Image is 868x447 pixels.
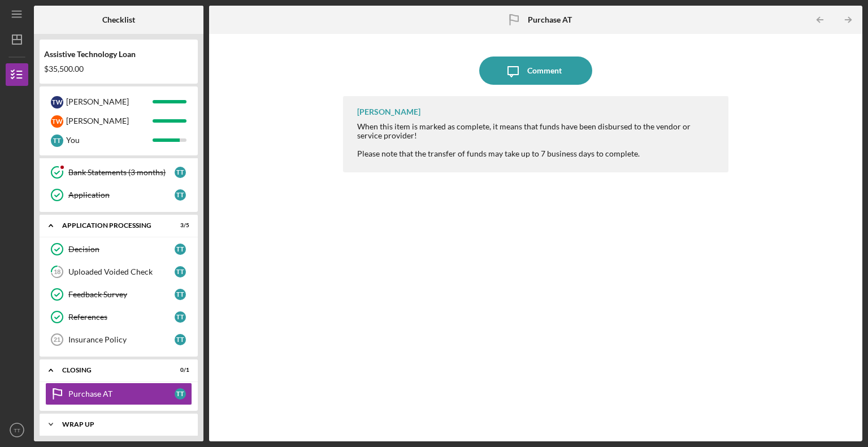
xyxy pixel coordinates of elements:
[528,15,572,24] b: Purchase AT
[175,388,186,400] div: T T
[175,289,186,300] div: T T
[357,122,717,158] div: When this item is marked as complete, it means that funds have been disbursed to the vendor or se...
[68,335,175,344] div: Insurance Policy
[54,268,60,276] tspan: 18
[45,306,192,328] a: ReferencesTT
[51,115,63,128] div: T W
[45,283,192,306] a: Feedback SurveyTT
[102,15,135,24] b: Checklist
[175,266,186,277] div: T T
[44,64,193,73] div: $35,500.00
[66,92,153,111] div: [PERSON_NAME]
[527,57,562,85] div: Comment
[45,383,192,405] a: Purchase ATTT
[45,238,192,261] a: DecisionTT
[169,367,189,374] div: 0 / 1
[51,134,63,147] div: T T
[68,389,175,398] div: Purchase AT
[175,311,186,323] div: T T
[66,111,153,131] div: [PERSON_NAME]
[54,336,60,343] tspan: 21
[68,267,175,276] div: Uploaded Voided Check
[14,427,20,433] text: TT
[175,244,186,255] div: T T
[68,190,175,199] div: Application
[44,50,193,59] div: Assistive Technology Loan
[66,131,153,150] div: You
[45,328,192,351] a: 21Insurance PolicyTT
[62,367,161,374] div: Closing
[357,107,420,116] div: [PERSON_NAME]
[169,222,189,229] div: 3 / 5
[45,261,192,283] a: 18Uploaded Voided CheckTT
[51,96,63,109] div: T W
[62,222,161,229] div: Application Processing
[175,189,186,201] div: T T
[175,167,186,178] div: T T
[479,57,592,85] button: Comment
[45,161,192,184] a: Bank Statements (3 months)TT
[6,419,28,441] button: TT
[68,168,175,177] div: Bank Statements (3 months)
[45,184,192,206] a: ApplicationTT
[68,290,175,299] div: Feedback Survey
[175,334,186,345] div: T T
[62,421,184,428] div: Wrap up
[68,245,175,254] div: Decision
[68,313,175,322] div: References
